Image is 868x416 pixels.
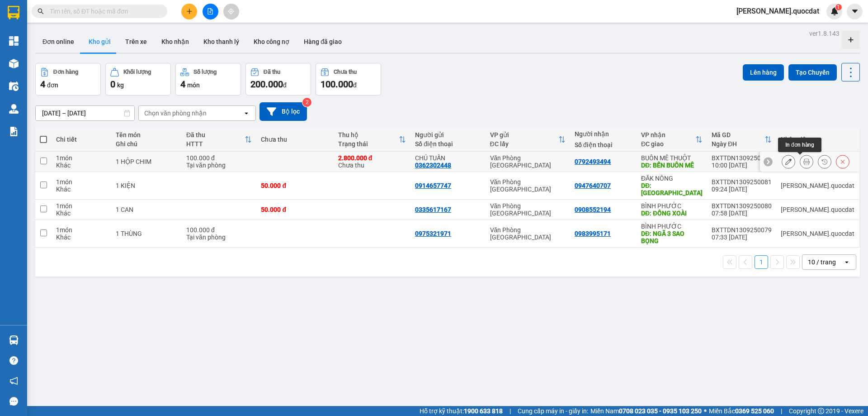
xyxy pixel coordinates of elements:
button: 1 [755,255,768,269]
button: Kho gửi [81,31,118,53]
span: đ [353,81,357,89]
div: In đơn hàng [778,138,821,152]
div: 1 món [56,202,107,210]
div: Ghi chú [116,140,177,148]
div: HTTT [186,140,245,148]
div: Số điện thoại [415,140,481,148]
span: search [38,8,44,14]
div: Chi tiết [56,136,107,143]
div: BXTTDN1309250079 [712,226,772,234]
span: 200.000 [250,79,283,90]
div: CHÚ TUẤN [415,154,481,162]
div: Văn Phòng [GEOGRAPHIC_DATA] [490,178,566,193]
span: 4 [40,79,45,90]
span: copyright [818,408,824,414]
span: BXTTDN1309250082 [96,61,173,70]
span: message [9,397,18,406]
div: 1 món [56,154,107,162]
div: 50.000 đ [261,182,329,189]
strong: 1900 633 818 [464,407,503,415]
span: 0906 477 911 [68,39,94,57]
div: Thu hộ [338,131,399,139]
div: Nhân viên [781,136,854,143]
strong: Nhà xe QUỐC ĐẠT [69,8,94,38]
strong: PHIẾU BIÊN NHẬN [68,58,95,87]
span: Miền Nam [590,406,702,416]
div: DĐ: KIẾN ĐỨC [641,182,703,196]
div: 10:00 [DATE] [712,162,772,169]
div: BÌNH PHƯỚC [641,202,703,210]
div: 2.800.000 đ [338,154,406,162]
div: 100.000 đ [186,226,252,234]
strong: 0708 023 035 - 0935 103 250 [619,407,702,415]
img: warehouse-icon [9,335,19,345]
button: Kho nhận [154,31,196,53]
div: Tại văn phòng [186,162,252,169]
div: Trạng thái [338,140,399,148]
div: 1 HỘP CHIM [116,158,177,165]
div: Chọn văn phòng nhận [144,109,207,118]
div: 0914657747 [415,182,451,189]
span: caret-down [851,7,859,15]
span: aim [228,8,234,14]
span: question-circle [9,356,18,365]
div: BXTTDN1309250081 [712,178,772,186]
img: logo [4,39,67,71]
input: Select a date range. [36,106,134,120]
button: Khối lượng0kg [105,63,171,96]
div: ĐC lấy [490,140,559,148]
span: đ [283,81,287,89]
div: 50.000 đ [261,206,329,213]
div: Mã GD [712,131,764,139]
div: Số lượng [193,69,217,75]
div: BÌNH PHƯỚC [641,223,703,230]
span: notification [9,377,18,385]
img: logo-vxr [8,6,19,19]
span: plus [186,8,193,14]
div: 1 THÙNG [116,230,177,237]
span: 4 [180,79,185,90]
button: Lên hàng [743,64,784,81]
div: ĐC giao [641,140,695,148]
th: Toggle SortBy [707,128,776,152]
button: Đơn hàng4đơn [35,63,101,96]
th: Toggle SortBy [486,128,571,152]
span: | [781,406,782,416]
div: Chưa thu [338,154,406,169]
div: Văn Phòng [GEOGRAPHIC_DATA] [490,202,566,217]
div: Đã thu [186,131,245,139]
div: Sửa đơn hàng [782,155,795,168]
div: 0947640707 [575,182,611,189]
span: 1 [837,4,840,10]
div: Ngày ĐH [712,140,764,148]
strong: 0369 525 060 [735,407,774,415]
div: simon.quocdat [781,230,854,237]
div: 09:24 [DATE] [712,186,772,193]
button: Đơn online [35,31,81,53]
input: Tìm tên, số ĐT hoặc mã đơn [50,6,156,16]
button: Trên xe [118,31,154,53]
button: Bộ lọc [259,102,307,121]
button: plus [181,4,197,19]
sup: 1 [835,4,842,10]
div: VP nhận [641,131,695,139]
div: BXTTDN1309250080 [712,202,772,210]
span: Cung cấp máy in - giấy in: [518,406,588,416]
div: 0792493494 [575,158,611,165]
img: warehouse-icon [9,59,19,68]
button: caret-down [847,4,863,19]
div: Người nhận [575,130,632,138]
span: kg [117,81,124,89]
img: warehouse-icon [9,104,19,114]
div: 1 món [56,178,107,186]
div: 07:58 [DATE] [712,210,772,217]
span: file-add [207,8,213,14]
div: Khác [56,234,107,241]
div: ver 1.8.143 [809,29,840,38]
div: Tên món [116,131,177,139]
svg: open [843,258,850,266]
div: Người gửi [415,131,481,139]
div: 0908552194 [575,206,611,213]
span: Miền Bắc [709,406,774,416]
div: DĐ: ĐỒNG XOÀI [641,210,703,217]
